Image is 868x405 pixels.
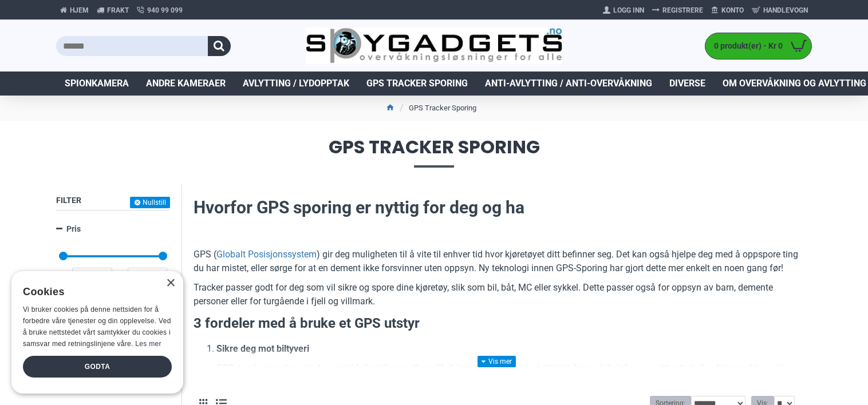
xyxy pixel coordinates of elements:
[194,248,800,275] p: GPS ( ) gir deg muligheten til å vite til enhver tid hvor kjøretøyet ditt befinner seg. Det kan o...
[23,305,171,347] span: Vi bruker cookies på denne nettsiden for å forbedre våre tjenester og din opplevelse. Ved å bruke...
[748,1,812,19] a: Handlevogn
[166,279,175,288] div: Close
[661,72,714,96] a: Diverse
[56,72,137,96] a: Spionkamera
[147,5,183,15] span: 940 99 099
[135,340,161,348] a: Les mer, opens a new window
[216,343,309,354] strong: Sikre deg mot biltyveri
[599,1,648,19] a: Logg Inn
[23,356,172,378] div: Godta
[648,1,707,19] a: Registrere
[234,72,358,96] a: Avlytting / Lydopptak
[613,5,644,15] span: Logg Inn
[194,281,800,308] p: Tracker passer godt for deg som vil sikre og spore dine kjøretøy, slik som bil, båt, MC eller syk...
[194,196,800,220] h2: Hvorfor GPS sporing er nyttig for deg og ha
[723,77,866,90] span: Om overvåkning og avlytting
[216,362,800,403] p: GPS sporingssystem gir deg umiddelbar tilgang til verdifull innsikt om kjøretøyet ditt rett fra m...
[763,5,808,15] span: Handlevogn
[705,40,786,52] span: 0 produkt(er) - Kr 0
[130,197,170,208] button: Nullstill
[662,5,703,15] span: Registrere
[358,72,476,96] a: GPS Tracker Sporing
[56,219,170,239] a: Pris
[243,77,349,90] span: Avlytting / Lydopptak
[146,77,226,90] span: Andre kameraer
[70,5,89,15] span: Hjem
[485,77,652,90] span: Anti-avlytting / Anti-overvåkning
[56,196,81,205] span: Filter
[476,72,661,96] a: Anti-avlytting / Anti-overvåkning
[366,77,468,90] span: GPS Tracker Sporing
[115,269,128,283] span: Kr
[56,138,812,167] span: GPS Tracker Sporing
[306,27,563,65] img: SpyGadgets.no
[137,72,234,96] a: Andre kameraer
[107,5,129,15] span: Frakt
[669,77,705,90] span: Diverse
[59,269,72,283] span: Kr
[216,248,317,261] a: Globalt Posisjonssystem
[721,5,744,15] span: Konto
[707,1,748,19] a: Konto
[194,314,800,333] h3: 3 fordeler med å bruke et GPS utstyr
[705,33,811,59] a: 0 produkt(er) - Kr 0
[65,77,129,90] span: Spionkamera
[23,280,164,304] div: Cookies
